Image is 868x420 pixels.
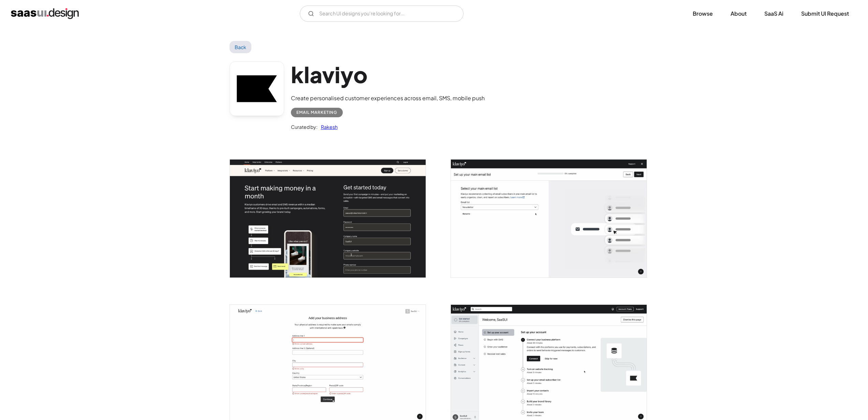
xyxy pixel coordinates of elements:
div: Create personalised customer experiences across email, SMS, mobile push [291,94,485,102]
div: Email Marketing [296,108,337,117]
a: SaaS Ai [756,6,792,21]
a: Browse [685,6,721,21]
a: Rakesh [318,123,338,131]
a: home [11,8,79,19]
form: Email Form [300,5,464,22]
a: Submit UI Request [793,6,857,21]
a: Back [230,41,252,53]
a: open lightbox [230,160,426,277]
a: open lightbox [451,160,647,277]
h1: klaviyo [291,61,485,88]
img: 66275ccbea573b37e95655a2_Sign%20up.png [230,160,426,277]
input: Search UI designs you're looking for... [300,5,464,22]
div: Curated by: [291,123,318,131]
img: 66275ccce9204c5d441b94df_setup%20email%20List%20.png [451,160,647,277]
a: About [722,6,755,21]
